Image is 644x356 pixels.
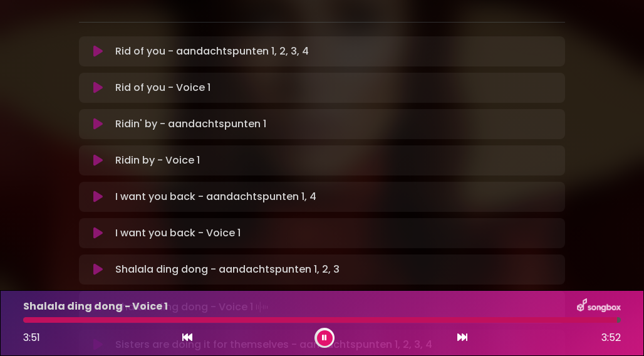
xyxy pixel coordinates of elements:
[115,189,316,204] p: I want you back - aandachtspunten 1, 4
[115,80,210,95] p: Rid of you - Voice 1
[115,262,340,277] p: Shalala ding dong - aandachtspunten 1, 2, 3
[115,153,200,168] p: Ridin by - Voice 1
[115,117,266,132] p: Ridin' by - aandachtspunten 1
[115,44,309,59] p: Rid of you - aandachtspunten 1, 2, 3, 4
[23,330,40,345] span: 3:51
[23,299,168,314] p: Shalala ding dong - Voice 1
[577,298,621,315] img: songbox-logo-white.png
[601,330,621,345] span: 3:52
[115,226,241,241] p: I want you back - Voice 1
